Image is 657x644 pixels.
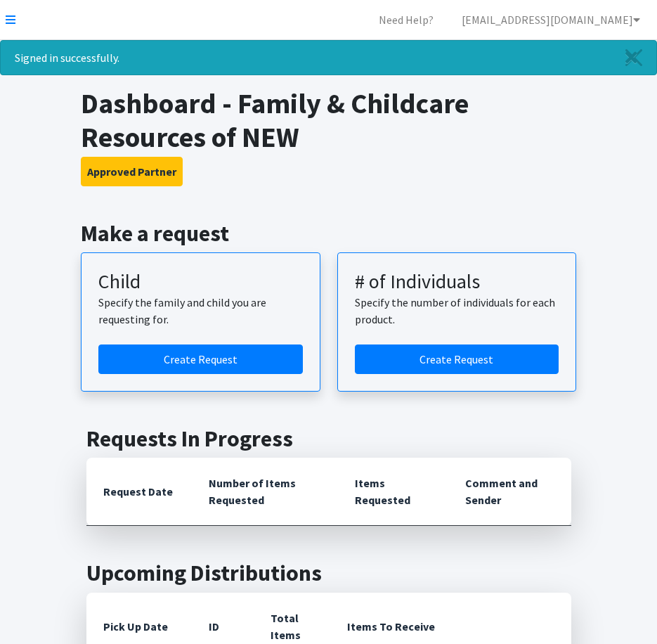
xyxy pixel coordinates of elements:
[367,6,445,34] a: Need Help?
[338,458,448,526] th: Items Requested
[86,560,571,586] h2: Upcoming Distributions
[98,344,303,374] a: Create a request for a child or family
[611,41,656,75] a: Close
[355,270,559,294] h3: # of Individuals
[98,294,303,328] p: Specify the family and child you are requesting for.
[81,157,183,186] button: Approved Partner
[81,86,576,154] h1: Dashboard - Family & Childcare Resources of NEW
[81,220,576,247] h2: Make a request
[192,458,339,526] th: Number of Items Requested
[86,458,192,526] th: Request Date
[86,425,571,452] h2: Requests In Progress
[448,458,571,526] th: Comment and Sender
[450,6,651,34] a: [EMAIL_ADDRESS][DOMAIN_NAME]
[355,294,559,328] p: Specify the number of individuals for each product.
[98,270,303,294] h3: Child
[355,344,559,374] a: Create a request by number of individuals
